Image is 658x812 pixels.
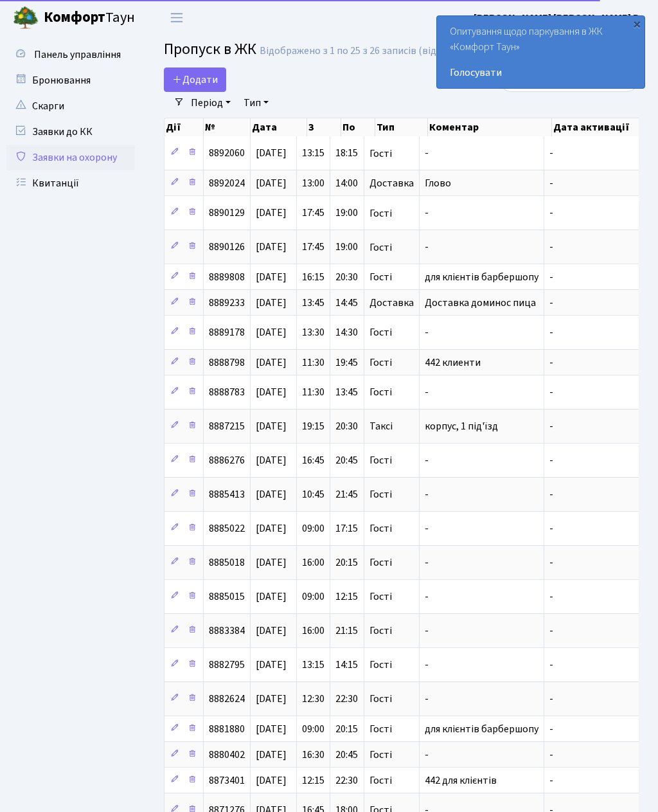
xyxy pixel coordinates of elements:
th: Коментар [428,118,552,136]
span: 20:45 [335,748,358,762]
span: [DATE] [256,658,287,672]
span: - [425,488,429,502]
span: 442 для клієнтів [425,773,497,788]
span: - [549,522,553,536]
span: 8889808 [209,270,245,284]
span: 10:45 [302,488,325,502]
span: - [425,206,429,221]
span: 442 клиенти [425,356,481,370]
span: 8889233 [209,296,245,310]
span: 17:15 [335,522,358,536]
span: [DATE] [256,692,287,707]
span: [DATE] [256,296,287,310]
span: [DATE] [256,454,287,468]
span: Гості [369,456,392,466]
span: [DATE] [256,773,287,788]
th: По [341,118,375,136]
span: для клієнтів барбершопу [425,722,538,736]
div: Опитування щодо паркування в ЖК «Комфорт Таун» [437,16,645,88]
div: × [630,17,643,30]
span: 12:15 [335,590,358,604]
span: - [549,206,553,221]
span: 8882795 [209,658,245,672]
span: - [425,590,429,604]
span: - [425,624,429,638]
th: Дата [251,118,308,136]
span: [DATE] [256,624,287,638]
span: Гості [369,149,392,159]
span: 20:15 [335,556,358,570]
a: Заявки до КК [6,119,135,145]
span: 8883384 [209,624,245,638]
a: Заявки на охорону [6,145,135,170]
span: Гості [369,272,392,282]
th: З [307,118,341,136]
span: [DATE] [256,147,287,161]
span: [DATE] [256,240,287,255]
span: 19:00 [335,206,358,221]
span: - [425,147,429,161]
span: [DATE] [256,522,287,536]
div: Відображено з 1 по 25 з 26 записів (відфільтровано з 25 записів). [260,45,558,57]
span: 16:00 [302,624,325,638]
span: - [549,748,553,762]
span: 22:30 [335,773,358,788]
span: 13:45 [302,296,325,310]
span: 8890126 [209,240,245,255]
span: 8873401 [209,773,245,788]
span: [DATE] [256,176,287,190]
span: 16:30 [302,748,325,762]
span: 13:30 [302,326,325,340]
span: - [425,556,429,570]
span: 13:45 [335,386,358,400]
span: - [425,326,429,340]
span: 16:00 [302,556,325,570]
span: 09:00 [302,522,325,536]
span: - [549,773,553,788]
span: 14:00 [335,176,358,190]
span: 09:00 [302,590,325,604]
span: для клієнтів барбершопу [425,270,538,284]
span: - [549,722,553,736]
span: 19:00 [335,240,358,255]
span: [DATE] [256,556,287,570]
span: - [549,176,553,190]
span: Гості [369,524,392,534]
span: 8892060 [209,147,245,161]
span: Доставка [369,298,414,308]
span: Гості [369,750,392,760]
span: 16:15 [302,270,325,284]
span: - [549,386,553,400]
span: 11:30 [302,386,325,400]
span: 14:30 [335,326,358,340]
span: 11:30 [302,356,325,370]
span: - [549,420,553,434]
a: Скарги [6,93,135,119]
span: Гості [369,558,392,568]
span: 16:45 [302,454,325,468]
span: 8885018 [209,556,245,570]
span: Гості [369,626,392,636]
a: Голосувати [450,65,632,80]
span: [DATE] [256,356,287,370]
span: - [549,556,553,570]
span: 19:15 [302,420,325,434]
span: - [549,658,553,672]
span: - [549,356,553,370]
a: Додати [164,68,226,92]
span: Гості [369,357,392,368]
span: - [425,240,429,255]
span: 09:00 [302,722,325,736]
span: 8889178 [209,326,245,340]
span: 12:30 [302,692,325,707]
span: [DATE] [256,748,287,762]
span: - [549,147,553,161]
span: 20:15 [335,722,358,736]
span: Гості [369,208,392,219]
a: Бронювання [6,68,135,93]
span: - [425,454,429,468]
th: Дії [164,118,204,136]
span: 8885015 [209,590,245,604]
th: Дата активації [552,118,643,136]
span: Гості [369,242,392,253]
